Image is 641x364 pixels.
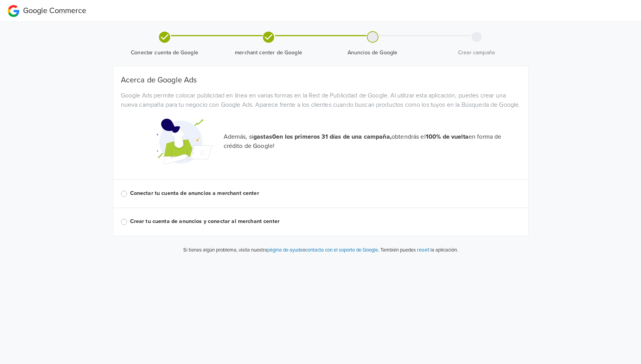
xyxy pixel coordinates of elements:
[426,133,469,141] strong: 100% de vuelta
[130,189,520,198] label: Conectar tu cuenta de anuncios a merchant center
[183,247,379,254] p: Si tienes algún problema, visita nuestra o .
[417,245,429,254] button: reset
[115,91,526,109] div: Google Ads permite colocar publicidad en línea en varias formas en la Red de Publicidad de Google...
[23,6,86,15] span: Google Commerce
[324,49,422,57] span: Anuncios de Google
[154,112,212,170] img: Google Promotional Codes
[220,49,318,57] span: merchant center de Google
[130,217,520,226] label: Crear tu cuenta de anuncios y conectar al merchant center
[267,247,303,253] a: página de ayuda
[253,133,392,141] strong: gastas 0 en los primeros 31 días de una campaña,
[379,245,458,254] p: También puedes la aplicación.
[116,49,214,57] span: Conectar cuenta de Google
[305,247,378,253] a: contacta con el soporte de Google
[121,75,520,85] h5: Acerca de Google Ads
[428,49,526,57] span: Crear campaña
[224,132,520,151] p: Además, si obtendrás el en forma de crédito de Google!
